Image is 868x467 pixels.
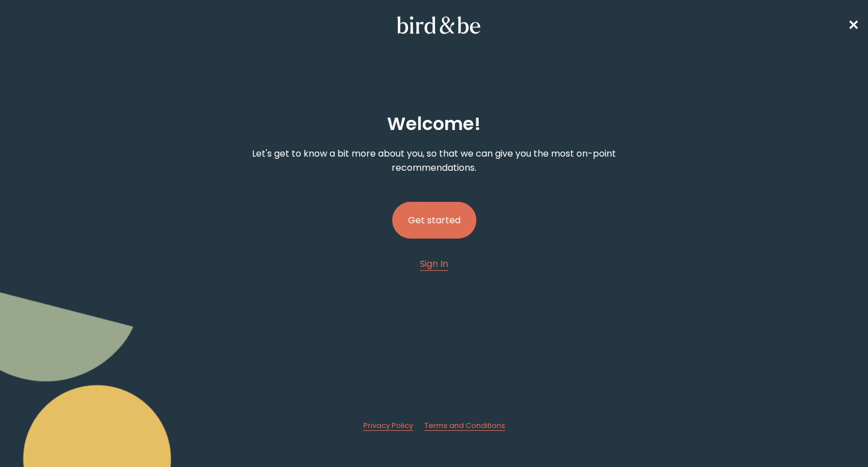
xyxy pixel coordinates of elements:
[420,257,448,271] a: Sign In
[226,146,642,175] p: Let's get to know a bit more about you, so that we can give you the most on-point recommendations.
[848,15,859,35] a: ✕
[392,202,476,239] button: Get started
[420,257,448,270] span: Sign In
[424,421,505,431] a: Terms and Conditions
[387,110,481,137] h2: Welcome !
[392,184,476,257] a: Get started
[424,421,505,430] span: Terms and Conditions
[363,421,413,430] span: Privacy Policy
[848,16,859,34] span: ✕
[363,421,413,431] a: Privacy Policy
